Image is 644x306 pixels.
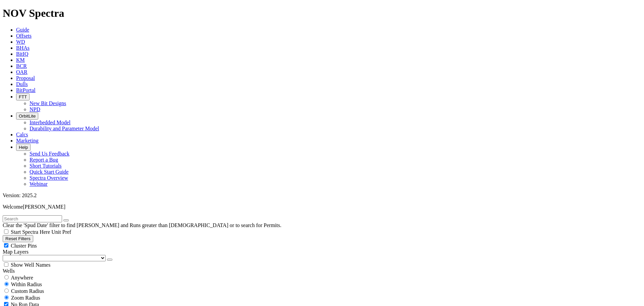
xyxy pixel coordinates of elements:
span: Cluster Pins [11,243,37,249]
button: Help [16,144,31,151]
a: Calcs [16,132,28,137]
a: Report a Bug [30,157,58,163]
input: Start Spectra Here [4,229,8,234]
span: [PERSON_NAME] [23,204,65,210]
span: Zoom Radius [11,295,40,301]
span: Within Radius [11,281,42,287]
span: Anywhere [11,275,33,280]
a: Dulls [16,81,28,87]
a: WD [16,39,25,45]
a: BitPortal [16,87,36,93]
span: Show Well Names [11,262,50,268]
a: Short Tutorials [30,163,62,169]
span: Clear the 'Spud Date' filter to find [PERSON_NAME] and Runs greater than [DEMOGRAPHIC_DATA] or to... [3,222,281,228]
a: Spectra Overview [30,175,68,181]
h1: NOV Spectra [3,7,641,19]
a: OAR [16,69,28,75]
a: BHAs [16,45,30,51]
span: Map Layers [3,249,29,255]
a: Quick Start Guide [30,169,68,175]
span: Start Spectra Here [11,229,50,235]
a: Proposal [16,75,35,81]
span: Custom Radius [11,288,44,294]
button: Reset Filters [3,235,33,242]
a: Durability and Parameter Model [30,126,99,131]
a: BitIQ [16,51,28,57]
span: Unit Pref [51,229,71,235]
div: Version: 2025.2 [3,192,641,199]
a: KM [16,57,25,63]
a: BCR [16,63,27,69]
a: New Bit Designs [30,100,66,106]
a: Send Us Feedback [30,151,69,157]
span: FTT [19,94,27,99]
button: OrbitLite [16,113,38,120]
input: Search [3,215,62,222]
span: Help [19,145,28,150]
a: Interbedded Model [30,120,70,125]
a: Marketing [16,138,39,143]
span: OrbitLite [19,114,36,119]
a: Guide [16,27,29,33]
a: NPD [30,106,40,112]
a: Webinar [30,181,48,187]
p: Welcome [3,204,641,210]
div: Wells [3,268,641,274]
button: FTT [16,93,30,100]
a: Offsets [16,33,32,39]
